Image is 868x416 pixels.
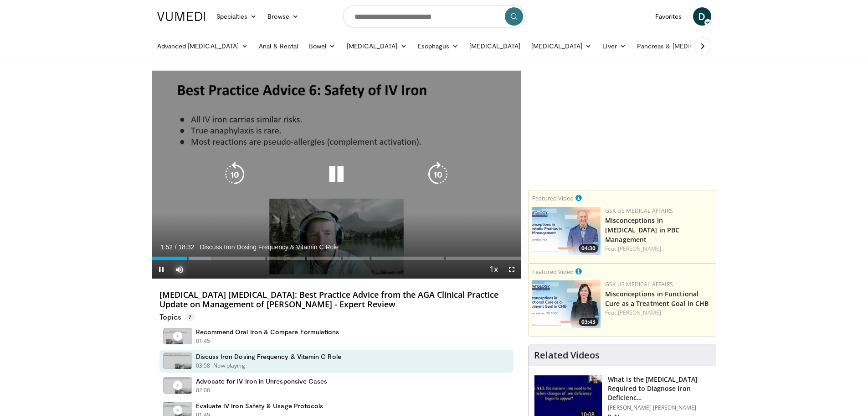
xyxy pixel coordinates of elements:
[608,375,710,402] h3: What Is the [MEDICAL_DATA] Required to Diagnose Iron Deficienc…
[605,245,712,253] div: Feat.
[196,328,339,336] h4: Recommend Oral Iron & Compare Formulations
[343,5,525,27] input: Search topics, interventions
[579,244,598,253] span: 04:30
[532,280,601,328] img: 946a363f-977e-482f-b70f-f1516cc744c3.jpg.150x105_q85_crop-smart_upscale.jpg
[175,243,177,251] span: /
[554,70,691,184] iframe: Advertisement
[159,312,195,321] p: Topics
[618,309,661,316] a: [PERSON_NAME]
[196,386,211,395] p: 02:00
[262,7,304,26] a: Browse
[579,318,598,326] span: 03:43
[532,207,601,255] a: 04:30
[341,37,412,55] a: [MEDICAL_DATA]
[159,290,514,310] h4: [MEDICAL_DATA] [MEDICAL_DATA]: Best Practice Advice from the AGA Clinical Practice Update on Mana...
[532,207,601,255] img: aa8aa058-1558-4842-8c0c-0d4d7a40e65d.jpg.150x105_q85_crop-smart_upscale.jpg
[196,353,341,361] h4: Discuss Iron Dosing Frequency & Vitamin C Role
[196,402,324,410] h4: Evaluate IV Iron Safety & Usage Protocols
[152,37,254,55] a: Advanced [MEDICAL_DATA]
[196,377,328,385] h4: Advocate for IV Iron in Unresponsive Cases
[618,245,661,253] a: [PERSON_NAME]
[532,268,574,276] small: Featured Video
[412,37,464,55] a: Esophagus
[211,7,262,26] a: Specialties
[605,207,673,215] a: GSK US Medical Affairs
[200,243,339,251] span: Discuss Iron Dosing Frequency & Vitamin C Role
[253,37,303,55] a: Anal & Rectal
[605,309,712,317] div: Feat.
[178,243,194,251] span: 18:32
[503,260,521,279] button: Fullscreen
[157,12,205,21] img: VuMedi Logo
[597,37,631,55] a: Liver
[464,37,526,55] a: [MEDICAL_DATA]
[303,37,341,55] a: Bowel
[534,350,600,361] h4: Related Videos
[605,290,709,308] a: Misconceptions in Functional Cure as a Treatment Goal in CHB
[152,257,521,260] div: Progress Bar
[160,243,173,251] span: 1:52
[196,362,211,370] p: 03:58
[152,71,521,279] video-js: Video Player
[484,260,503,279] button: Playback Rate
[532,280,601,328] a: 03:43
[196,337,211,345] p: 01:45
[526,37,597,55] a: [MEDICAL_DATA]
[605,216,679,244] a: Misconceptions in [MEDICAL_DATA] in PBC Management
[693,7,711,26] a: D
[605,280,673,288] a: GSK US Medical Affairs
[650,7,688,26] a: Favorites
[152,260,170,279] button: Pause
[632,37,738,55] a: Pancreas & [MEDICAL_DATA]
[185,312,195,321] span: 7
[532,194,574,202] small: Featured Video
[210,362,245,370] p: - Now playing
[608,404,710,411] p: [PERSON_NAME] [PERSON_NAME]
[170,260,189,279] button: Mute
